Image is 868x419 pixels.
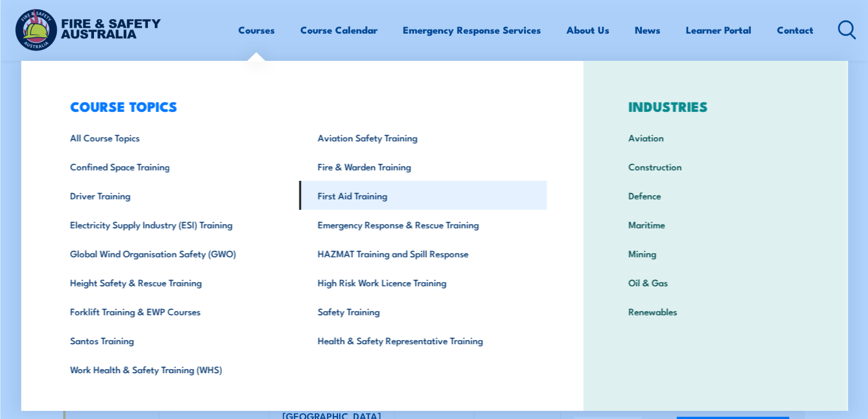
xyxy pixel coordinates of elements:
a: Renewables [610,297,820,326]
a: Emergency Response Services [403,14,541,45]
a: Confined Space Training [52,152,299,181]
a: Contact [777,14,813,45]
a: About Us [566,14,609,45]
a: Santos Training [52,326,299,355]
a: Defence [610,181,820,210]
a: Aviation [610,123,820,152]
a: Course Calendar [300,14,377,45]
a: Aviation Safety Training [299,123,547,152]
a: Maritime [610,210,820,239]
a: Global Wind Organisation Safety (GWO) [52,239,299,268]
a: Work Health & Safety Training (WHS) [52,355,299,384]
a: Mining [610,239,820,268]
a: Forklift Training & EWP Courses [52,297,299,326]
a: Health & Safety Representative Training [299,326,547,355]
a: Courses [238,14,275,45]
h3: INDUSTRIES [610,98,820,114]
a: Height Safety & Rescue Training [52,268,299,297]
a: HAZMAT Training and Spill Response [299,239,547,268]
a: Oil & Gas [610,268,820,297]
h3: COURSE TOPICS [52,98,547,114]
a: Fire & Warden Training [299,152,547,181]
a: Emergency Response & Rescue Training [299,210,547,239]
a: All Course Topics [52,123,299,152]
a: Learner Portal [686,14,751,45]
a: Safety Training [299,297,547,326]
a: High Risk Work Licence Training [299,268,547,297]
a: Driver Training [52,181,299,210]
a: Electricity Supply Industry (ESI) Training [52,210,299,239]
a: News [635,14,660,45]
a: Construction [610,152,820,181]
a: First Aid Training [299,181,547,210]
